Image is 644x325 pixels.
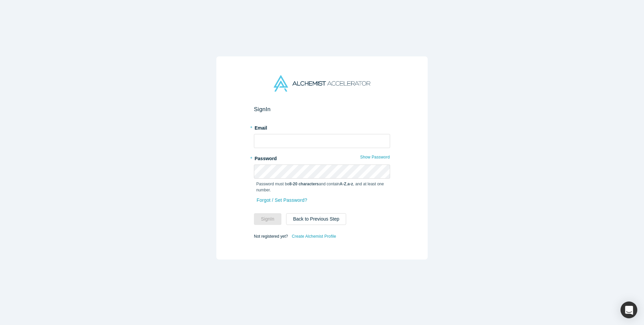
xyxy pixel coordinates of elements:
[254,122,390,132] label: Email
[254,234,288,238] span: Not registered yet?
[254,213,281,225] button: SignIn
[286,213,346,225] button: Back to Previous Step
[340,182,346,186] strong: A-Z
[347,182,353,186] strong: a-z
[254,153,390,162] label: Password
[360,153,390,161] button: Show Password
[289,182,319,186] strong: 8-20 characters
[254,106,390,113] h2: Sign In
[274,75,370,92] img: Alchemist Accelerator Logo
[256,181,388,193] p: Password must be and contain , , and at least one number.
[291,232,336,241] a: Create Alchemist Profile
[256,194,308,206] a: Forgot / Set Password?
